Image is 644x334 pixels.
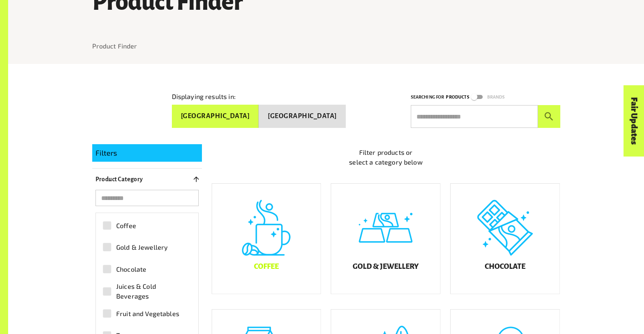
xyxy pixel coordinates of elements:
h5: Chocolate [485,262,525,270]
a: Product Finder [92,42,137,50]
p: Filters [95,147,199,158]
a: Chocolate [450,183,560,294]
button: [GEOGRAPHIC_DATA] [172,105,259,128]
p: Product Category [95,174,143,184]
p: Filter products or select a category below [212,147,560,167]
p: Displaying results in: [172,92,236,101]
p: Brands [487,93,505,101]
a: Coffee [212,183,321,294]
span: Gold & Jewellery [116,242,168,252]
a: Gold & Jewellery [331,183,440,294]
p: Searching for [411,93,445,101]
nav: breadcrumb [92,41,560,51]
span: Coffee [116,221,136,231]
span: Juices & Cold Beverages [116,281,187,301]
button: Product Category [92,172,202,187]
span: Fruit and Vegetables [116,309,179,319]
button: [GEOGRAPHIC_DATA] [259,105,346,128]
span: Chocolate [116,264,146,274]
h5: Gold & Jewellery [353,262,418,270]
h5: Coffee [254,262,279,270]
p: Products [446,93,469,101]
